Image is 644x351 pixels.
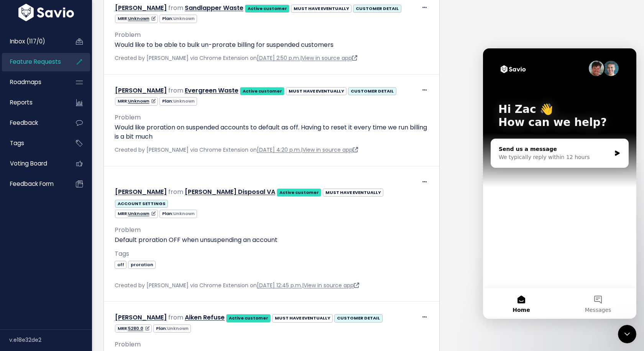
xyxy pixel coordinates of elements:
span: Unknown [173,98,195,104]
a: Aiken Refuse [185,313,225,322]
a: Feedback form [2,175,64,193]
span: Created by [PERSON_NAME] via Chrome Extension on | [115,54,357,62]
strong: CUSTOMER DETAIL [351,88,394,94]
a: [DATE] 2:50 p.m. [257,54,300,62]
a: View in source app [304,281,359,289]
img: logo-white.9d6f32f41409.svg [16,4,76,21]
p: Would like to be able to bulk un-prorate billing for suspended customers [115,40,429,50]
span: MRR: [115,210,158,218]
strong: ACCOUNT SETTINGS [118,200,166,207]
a: Unknown [128,98,156,104]
span: from [168,3,183,12]
strong: Active customer [229,315,268,321]
span: proration [128,261,156,269]
a: off [115,260,127,268]
span: from [168,187,183,196]
span: Feature Requests [10,58,61,66]
span: from [168,313,183,322]
span: from [168,86,183,95]
a: Tags [2,134,64,152]
span: Tags [10,139,24,147]
div: v.e18e32de2 [9,330,92,350]
a: Reports [2,94,64,111]
a: [DATE] 12:45 p.m. [257,281,302,289]
span: Problem [115,340,141,349]
a: [PERSON_NAME] [115,86,167,95]
span: Feedback form [10,180,54,188]
span: Plan: [153,325,191,333]
span: Tags [115,249,129,258]
a: 5280.0 [128,325,149,331]
a: Sandlapper Waste [185,3,243,12]
strong: Active customer [279,189,319,195]
span: Problem [115,30,141,39]
iframe: Intercom live chat [618,325,636,343]
a: [PERSON_NAME] [115,187,167,196]
a: [DATE] 4:20 p.m. [257,146,301,154]
span: Unknown [173,210,195,217]
span: Problem [115,113,141,122]
strong: MUST HAVE EVENTUALLY [289,88,344,94]
span: Inbox (117/0) [10,37,45,45]
strong: Active customer [248,5,287,12]
span: MRR: [115,97,158,105]
span: Unknown [167,325,189,331]
span: Plan: [159,210,197,218]
a: Voting Board [2,155,64,172]
strong: MUST HAVE EVENTUALLY [325,189,381,195]
iframe: Intercom live chat [483,48,636,319]
span: Plan: [159,15,197,23]
strong: MUST HAVE EVENTUALLY [275,315,330,321]
span: Created by [PERSON_NAME] via Chrome Extension on | [115,281,359,289]
a: Inbox (117/0) [2,33,64,50]
a: View in source app [302,146,358,154]
span: Feedback [10,119,38,127]
span: Plan: [159,97,197,105]
p: Default proration OFF when unsuspending an account [115,235,429,245]
span: Problem [115,225,141,234]
span: Reports [10,98,33,106]
a: Feature Requests [2,53,64,71]
p: Would like proration on suspended accounts to default as off. Having to reset it every time we ru... [115,123,429,141]
span: off [115,261,127,269]
strong: CUSTOMER DETAIL [356,5,399,12]
a: Evergreen Waste [185,86,238,95]
strong: Active customer [243,88,282,94]
span: Voting Board [10,159,47,167]
strong: MUST HAVE EVENTUALLY [294,5,349,12]
span: MRR: [115,15,158,23]
span: Unknown [173,15,195,22]
strong: CUSTOMER DETAIL [337,315,380,321]
span: Created by [PERSON_NAME] via Chrome Extension on | [115,146,358,154]
a: proration [128,260,156,268]
a: View in source app [302,54,357,62]
a: Unknown [128,210,156,217]
a: [PERSON_NAME] [115,3,167,12]
span: Roadmaps [10,78,41,86]
span: MRR: [115,325,152,333]
a: [PERSON_NAME] Disposal VA [185,187,275,196]
a: Feedback [2,114,64,132]
a: [PERSON_NAME] [115,313,167,322]
a: Unknown [128,15,156,22]
a: Roadmaps [2,73,64,91]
